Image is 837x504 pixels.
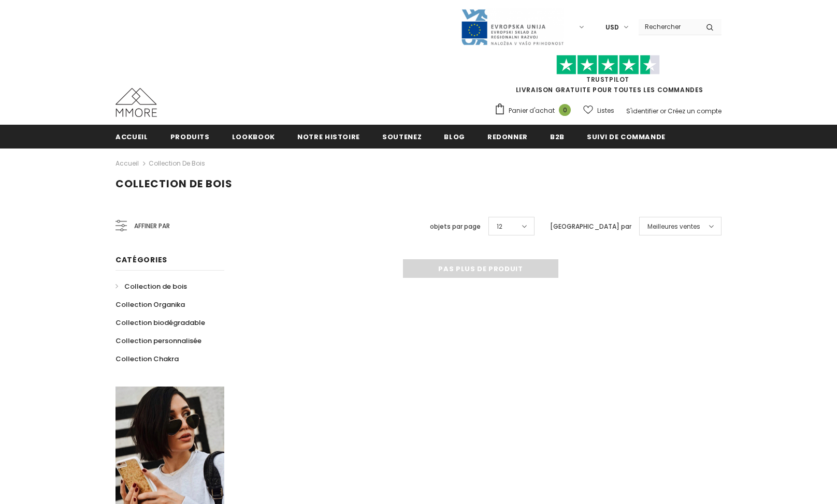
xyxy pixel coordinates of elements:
[116,350,179,368] a: Collection Chakra
[124,281,187,291] span: Collection de bois
[232,125,275,148] a: Lookbook
[170,132,210,142] span: Produits
[116,88,157,117] img: Cas MMORE
[487,125,528,148] a: Redonner
[297,132,360,142] span: Notre histoire
[382,125,422,148] a: soutenez
[647,221,700,232] span: Meilleures ventes
[587,132,666,142] span: Suivi de commande
[460,22,564,31] a: Javni Razpis
[494,103,576,118] a: Panier d'achat 0
[170,125,210,148] a: Produits
[116,332,201,350] a: Collection personnalisée
[116,277,187,295] a: Collection de bois
[639,19,698,34] input: Search Site
[583,101,614,120] a: Listes
[460,8,564,46] img: Javni Razpis
[550,132,565,142] span: B2B
[509,106,555,116] span: Panier d'achat
[116,300,185,309] span: Collection Organika
[587,125,666,148] a: Suivi de commande
[668,107,721,115] a: Créez un compte
[550,221,631,232] label: [GEOGRAPHIC_DATA] par
[116,125,148,148] a: Accueil
[116,295,185,314] a: Collection Organika
[382,132,422,142] span: soutenez
[444,125,465,148] a: Blog
[556,55,660,75] img: Faites confiance aux étoiles pilotes
[116,132,148,142] span: Accueil
[430,221,481,232] label: objets par page
[605,22,619,33] span: USD
[444,132,465,142] span: Blog
[494,60,721,94] span: LIVRAISON GRATUITE POUR TOUTES LES COMMANDES
[116,314,205,332] a: Collection biodégradable
[116,354,179,364] span: Collection Chakra
[116,336,201,346] span: Collection personnalisée
[149,159,205,168] a: Collection de bois
[559,104,571,116] span: 0
[487,132,528,142] span: Redonner
[626,107,658,115] a: S'identifier
[116,176,233,191] span: Collection de bois
[297,125,360,148] a: Notre histoire
[660,107,666,115] span: or
[497,221,502,232] span: 12
[116,157,139,170] a: Accueil
[116,318,205,328] span: Collection biodégradable
[586,75,629,84] a: TrustPilot
[134,220,170,232] span: Affiner par
[550,125,565,148] a: B2B
[116,255,167,265] span: Catégories
[597,106,614,116] span: Listes
[232,132,275,142] span: Lookbook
